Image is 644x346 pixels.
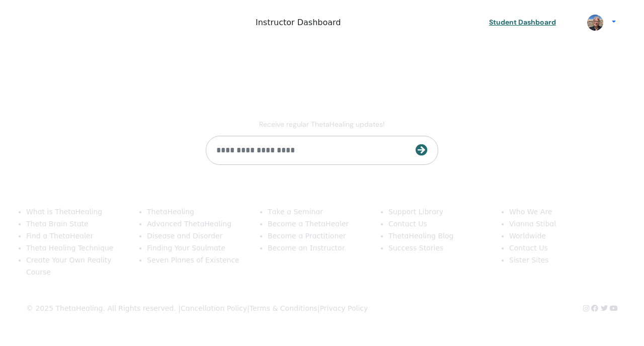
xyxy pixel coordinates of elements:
[26,244,113,252] a: Theta Healing Technique
[509,220,556,228] a: Vianna Stibal
[147,232,222,240] a: Disease and Disorder
[388,208,443,216] a: Support Library
[268,244,345,252] a: Become an Instructor
[250,304,317,312] a: Terms & Conditions
[206,103,438,116] h4: Subscribe to Our Newsletter
[26,303,368,315] div: © 2025 ThetaHealing. All Rights reserved. | | |
[268,232,346,240] a: Become a Practitioner
[320,304,368,312] a: Privacy Policy
[26,232,93,240] a: Find a ThetaHealer
[509,208,552,216] a: Who We Are
[26,256,112,276] a: Create Your Own Reality Course
[509,189,618,202] h5: Company
[473,18,485,27] img: graduation-cap-white.svg
[587,15,603,31] img: default.jpg
[256,17,341,29] span: Instructor Dashboard
[26,220,89,228] a: Theta Brain State
[181,304,247,312] a: Cancellation Policy
[147,256,239,264] a: Seven Planes of Existence
[147,220,231,228] a: Advanced ThetaHealing
[388,189,497,202] h5: Resource & Support
[465,10,579,35] a: Student Dashboard
[509,256,549,264] a: Sister Sites
[509,232,546,240] a: Worldwide
[509,244,548,252] a: Contact Us
[268,189,376,202] h5: Certifications
[147,244,225,252] a: Finding Your Soulmate
[268,208,323,216] a: Take a Seminar
[26,189,135,202] h5: Theta Healing
[147,189,256,202] h5: Vianna’s Books
[26,208,102,216] a: What is ThetaHealing
[147,208,194,216] a: ThetaHealing
[388,244,443,252] a: Success Stories
[388,232,453,240] a: ThetaHealing Blog
[206,120,438,129] p: Receive regular ThetaHealing updates!
[268,220,349,228] a: Become a ThetaHealer
[36,3,248,42] img: logo.png
[388,220,427,228] a: Contact Us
